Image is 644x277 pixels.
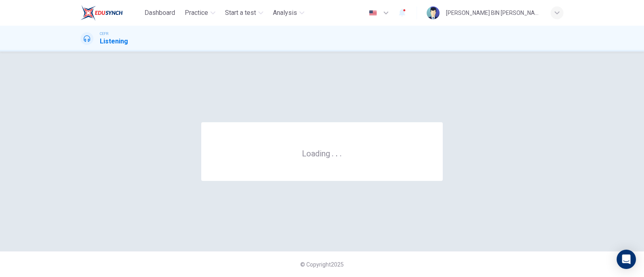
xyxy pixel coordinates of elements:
button: Analysis [270,6,308,20]
span: Analysis [273,8,297,18]
button: Dashboard [141,6,178,20]
button: Start a test [222,6,266,20]
span: Start a test [225,8,256,18]
h6: . [339,146,342,159]
span: Practice [185,8,208,18]
button: Practice [182,6,219,20]
h6: Loading [302,148,342,158]
h1: Listening [100,37,128,46]
img: Profile picture [427,6,440,19]
span: © Copyright 2025 [300,261,344,268]
span: Dashboard [144,8,175,18]
img: EduSynch logo [80,5,123,21]
span: CEFR [100,31,108,37]
h6: . [331,146,334,159]
h6: . [335,146,338,159]
div: Open Intercom Messenger [617,250,636,269]
a: EduSynch logo [80,5,141,21]
div: [PERSON_NAME] BIN [PERSON_NAME] [446,8,541,18]
img: en [368,10,378,16]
